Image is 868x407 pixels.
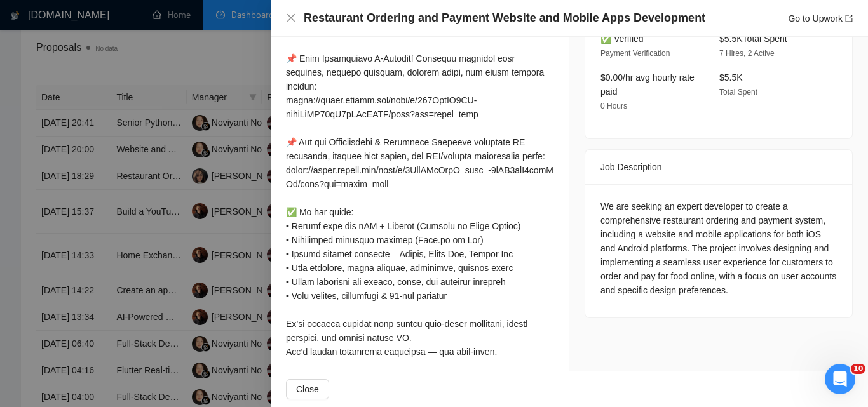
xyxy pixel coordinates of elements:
span: ✅ Verified [600,34,644,44]
span: 0 Hours [600,102,627,110]
div: Job Description [600,150,837,184]
span: export [845,15,853,22]
iframe: Intercom live chat [825,364,855,394]
span: 7 Hires, 2 Active [719,49,775,58]
span: $5.5K Total Spent [719,34,787,44]
a: Go to Upworkexport [788,13,853,23]
span: $5.5K [719,72,743,83]
button: Close [286,13,296,23]
button: Close [286,379,329,399]
span: Close [296,382,319,396]
h4: Restaurant Ordering and Payment Website and Mobile Apps Development [304,10,705,26]
span: close [286,13,296,23]
span: Payment Verification [600,49,670,58]
span: $0.00/hr avg hourly rate paid [600,72,695,97]
span: 10 [851,364,865,374]
span: Total Spent [719,88,757,97]
div: We are seeking an expert developer to create a comprehensive restaurant ordering and payment syst... [600,199,837,297]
